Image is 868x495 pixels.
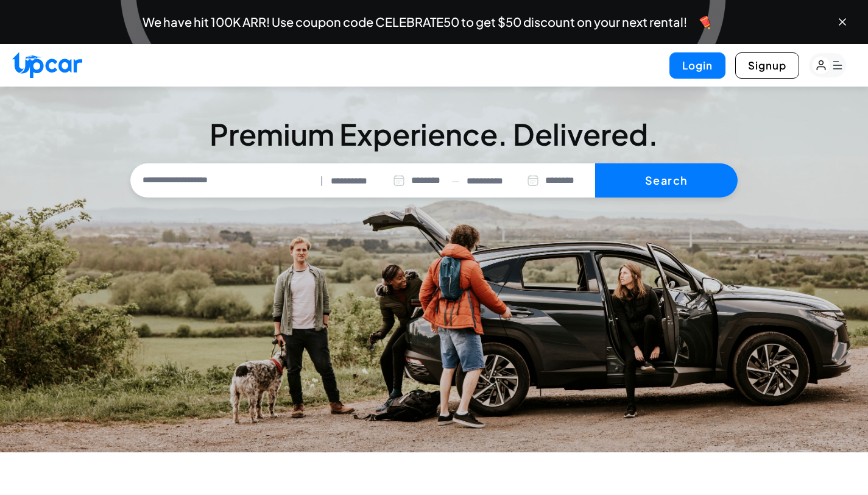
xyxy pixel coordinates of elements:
button: Signup [735,52,799,79]
img: Upcar Logo [12,52,82,78]
span: | [320,174,323,188]
span: We have hit 100K ARR! Use coupon code CELEBRATE50 to get $50 discount on your next rental! [143,16,687,28]
span: — [451,174,459,188]
button: Login [669,52,725,79]
button: Close banner [836,16,849,28]
button: Search [595,163,738,198]
h3: Premium Experience. Delivered. [130,119,738,149]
